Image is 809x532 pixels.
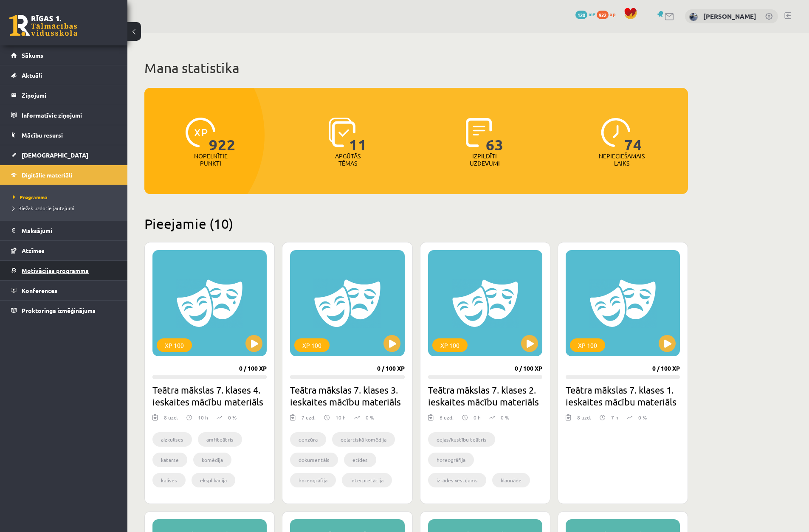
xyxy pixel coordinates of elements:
a: Sākums [11,45,117,65]
span: Digitālie materiāli [22,171,72,179]
p: 0 h [474,414,481,421]
span: 922 [597,11,609,19]
span: Atzīmes [22,247,45,254]
a: Motivācijas programma [11,261,117,280]
li: kulises [152,473,186,487]
legend: Informatīvie ziņojumi [22,105,117,125]
span: Sākums [22,51,43,59]
legend: Maksājumi [22,221,117,240]
span: mP [589,11,595,17]
legend: Ziņojumi [22,85,117,105]
a: [PERSON_NAME] [703,12,756,20]
li: delartiskā komēdija [332,432,395,447]
p: Izpildīti uzdevumi [468,152,501,167]
img: icon-completed-tasks-ad58ae20a441b2904462921112bc710f1caf180af7a3daa7317a5a94f2d26646.svg [466,118,492,147]
a: Proktoringa izmēģinājums [11,301,117,320]
img: Endijs Laizāns [689,13,698,21]
span: Programma [13,194,48,200]
a: Maksājumi [11,221,117,240]
li: horeogrāfija [428,453,474,467]
div: XP 100 [157,338,192,352]
a: Atzīmes [11,241,117,260]
span: Aktuāli [22,71,42,79]
a: Informatīvie ziņojumi [11,105,117,125]
p: 0 % [501,414,509,421]
span: 922 [209,118,236,152]
div: 6 uzd. [440,414,454,426]
li: katarse [152,453,187,467]
li: horeogrāfija [290,473,336,487]
a: Rīgas 1. Tālmācības vidusskola [9,15,77,36]
span: Proktoringa izmēģinājums [22,307,96,314]
span: xp [610,11,615,17]
img: icon-clock-7be60019b62300814b6bd22b8e044499b485619524d84068768e800edab66f18.svg [601,118,631,147]
span: 11 [349,118,367,152]
div: 8 uzd. [164,414,178,426]
img: icon-xp-0682a9bc20223a9ccc6f5883a126b849a74cddfe5390d2b41b4391c66f2066e7.svg [186,118,215,147]
img: icon-learned-topics-4a711ccc23c960034f471b6e78daf4a3bad4a20eaf4de84257b87e66633f6470.svg [329,118,355,147]
p: 0 % [228,414,237,421]
div: XP 100 [294,338,330,352]
div: XP 100 [432,338,468,352]
h2: Pieejamie (10) [144,215,688,232]
a: [DEMOGRAPHIC_DATA] [11,145,117,165]
li: aizkulises [152,432,192,447]
p: 0 % [366,414,374,421]
li: amfiteātris [198,432,242,447]
a: Konferences [11,281,117,300]
a: Programma [13,193,119,201]
h2: Teātra mākslas 7. klases 1. ieskaites mācību materiāls [566,384,680,408]
li: dejas/kustību teātris [428,432,495,447]
p: 0 % [638,414,647,421]
span: 63 [486,118,504,152]
span: Biežāk uzdotie jautājumi [13,205,74,211]
h2: Teātra mākslas 7. klases 3. ieskaites mācību materiāls [290,384,404,408]
li: eksplikācija [192,473,235,487]
p: 10 h [335,414,346,421]
li: izrādes vēstījums [428,473,486,487]
a: 922 xp [597,11,620,17]
a: Mācību resursi [11,125,117,145]
li: dokumentāls [290,453,338,467]
li: interpretācija [342,473,392,487]
a: Biežāk uzdotie jautājumi [13,204,119,212]
h2: Teātra mākslas 7. klases 4. ieskaites mācību materiāls [152,384,267,408]
p: Nopelnītie punkti [194,152,228,167]
span: [DEMOGRAPHIC_DATA] [22,151,88,159]
span: 120 [575,11,587,19]
span: Konferences [22,287,57,294]
a: 120 mP [575,11,595,17]
li: klaunāde [492,473,530,487]
span: Motivācijas programma [22,267,89,274]
a: Digitālie materiāli [11,165,117,185]
p: 7 h [611,414,618,421]
li: komēdija [193,453,231,467]
li: etīdes [344,453,376,467]
p: 10 h [198,414,208,421]
p: Apgūtās tēmas [331,152,364,167]
a: Ziņojumi [11,85,117,105]
a: Aktuāli [11,65,117,85]
p: Nepieciešamais laiks [599,152,645,167]
span: Mācību resursi [22,131,63,139]
h2: Teātra mākslas 7. klases 2. ieskaites mācību materiāls [428,384,542,408]
div: 8 uzd. [577,414,591,426]
div: XP 100 [570,338,605,352]
h1: Mana statistika [144,59,688,76]
div: 7 uzd. [302,414,316,426]
li: cenzūra [290,432,326,447]
span: 74 [624,118,642,152]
